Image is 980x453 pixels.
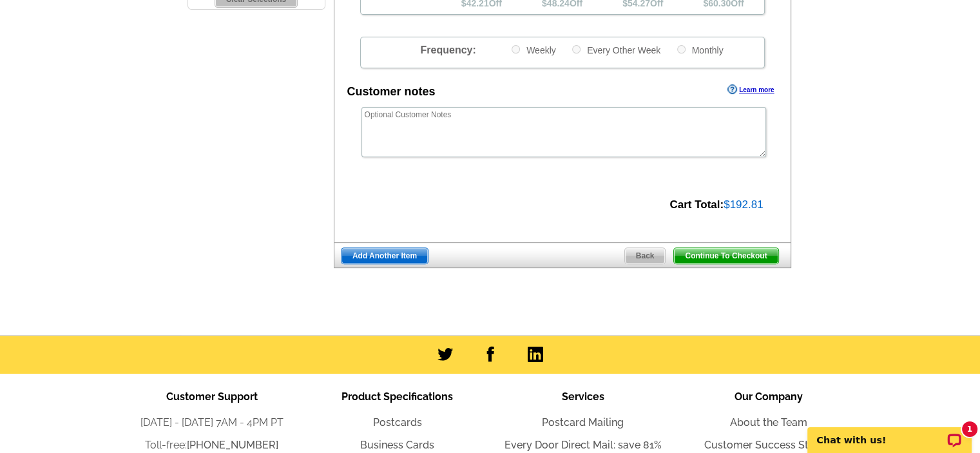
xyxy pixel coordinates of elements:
[504,439,662,451] a: Every Door Direct Mail: save 81%
[512,45,520,53] input: Weekly
[341,247,428,264] a: Add Another Item
[724,198,763,211] span: $192.81
[799,412,980,453] iframe: LiveChat chat widget
[119,415,305,430] li: [DATE] - [DATE] 7AM - 4PM PT
[420,44,476,55] span: Frequency:
[571,44,660,56] label: Every Other Week
[510,44,556,56] label: Weekly
[373,416,422,429] a: Postcards
[347,83,436,101] div: Customer notes
[730,416,807,429] a: About the Team
[624,247,666,264] a: Back
[360,439,434,451] a: Business Cards
[669,198,724,211] strong: Cart Total:
[735,390,803,403] span: Our Company
[562,390,604,403] span: Services
[341,390,453,403] span: Product Specifications
[677,45,686,53] input: Monthly
[674,248,778,264] span: Continue To Checkout
[704,439,832,451] a: Customer Success Stories
[119,438,305,453] li: Toll-free:
[676,44,724,56] label: Monthly
[542,416,624,429] a: Postcard Mailing
[187,439,278,451] a: [PHONE_NUMBER]
[341,248,428,264] span: Add Another Item
[166,390,258,403] span: Customer Support
[727,84,774,95] a: Learn more
[572,45,581,53] input: Every Other Week
[625,248,666,264] span: Back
